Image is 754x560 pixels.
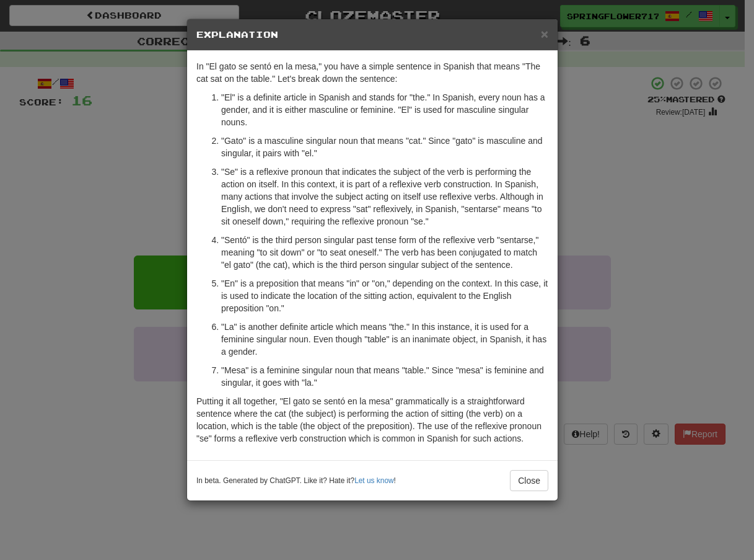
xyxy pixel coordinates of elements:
[354,476,393,485] a: Let us know
[196,476,396,486] small: In beta. Generated by ChatGPT. Like it? Hate it? !
[221,91,548,128] p: "El" is a definite article in Spanish and stands for "the." In Spanish, every noun has a gender, ...
[221,234,548,271] p: "Sentó" is the third person singular past tense form of the reflexive verb "sentarse," meaning "t...
[541,27,548,41] span: ×
[196,29,548,41] h5: Explanation
[221,364,548,389] p: "Mesa" is a feminine singular noun that means "table." Since "mesa" is feminine and singular, it ...
[221,321,548,358] p: "La" is another definite article which means "the." In this instance, it is used for a feminine s...
[510,470,548,491] button: Close
[221,135,548,159] p: "Gato" is a masculine singular noun that means "cat." Since "gato" is masculine and singular, it ...
[221,277,548,314] p: "En" is a preposition that means "in" or "on," depending on the context. In this case, it is used...
[196,395,548,445] p: Putting it all together, "El gato se sentó en la mesa" grammatically is a straightforward sentenc...
[196,60,548,85] p: In "El gato se sentó en la mesa," you have a simple sentence in Spanish that means "The cat sat o...
[221,166,548,228] p: "Se" is a reflexive pronoun that indicates the subject of the verb is performing the action on it...
[541,27,548,40] button: Close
